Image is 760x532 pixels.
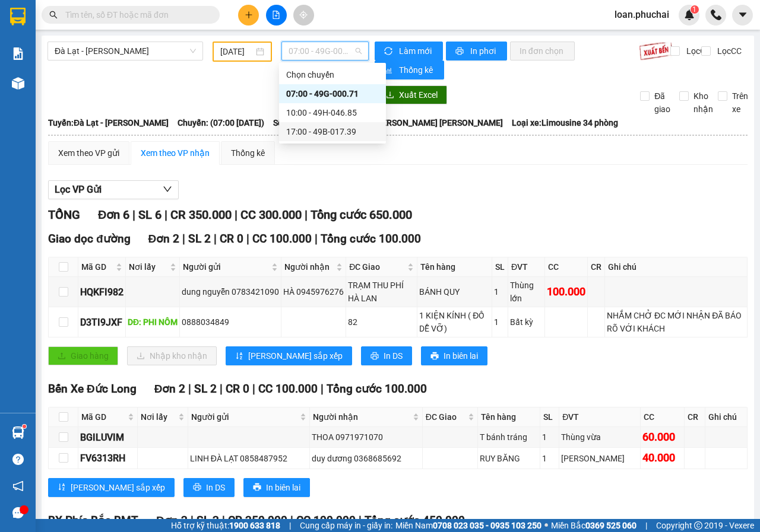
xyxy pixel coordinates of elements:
[492,257,508,277] th: SL
[510,279,543,305] div: Thùng lớn
[65,8,205,21] input: Tìm tên, số ĐT hoặc mã đơn
[311,208,412,222] span: Tổng cước 650.000
[252,382,255,396] span: |
[182,316,279,329] div: 0888034849
[561,431,638,444] div: Thùng vừa
[321,382,324,396] span: |
[494,285,506,298] div: 1
[252,232,312,246] span: CC 100.000
[248,349,343,362] span: [PERSON_NAME] sắp xếp
[266,481,300,494] span: In biên lai
[419,285,490,298] div: BÁNH QUY
[12,77,24,90] img: warehouse-icon
[286,106,379,119] div: 10:00 - 49H-046.85
[81,410,125,423] span: Mã GD
[544,523,548,528] span: ⚪️
[78,277,126,307] td: HQKFI982
[289,42,361,60] span: 07:00 - 49G-000.71
[375,42,443,60] button: syncLàm mới
[48,208,80,222] span: TỔNG
[182,285,279,298] div: dung nguyễn 0783421090
[226,346,352,365] button: sort-ascending[PERSON_NAME] sắp xếp
[80,451,135,466] div: FV6313RH
[127,346,217,365] button: downloadNhập kho nhận
[540,407,559,427] th: SL
[194,382,217,396] span: SL 2
[138,208,161,222] span: SL 6
[48,346,118,365] button: uploadGiao hàng
[188,232,211,246] span: SL 2
[286,125,379,138] div: 17:00 - 49B-017.39
[512,116,618,129] span: Loại xe: Limousine 34 phòng
[266,5,287,26] button: file-add
[375,60,444,79] button: bar-chartThống kê
[206,481,225,494] span: In DS
[607,309,745,335] div: NHẮM CHỞ ĐC MỚI NHẬN ĐÃ BÁO RÕ VỚI KHÁCH
[12,454,24,465] span: question-circle
[220,382,223,396] span: |
[376,85,447,104] button: downloadXuất Excel
[588,257,605,277] th: CR
[191,514,194,527] span: |
[80,430,135,445] div: BGILUVIM
[164,208,167,222] span: |
[253,483,261,492] span: printer
[71,481,165,494] span: [PERSON_NAME] sắp xếp
[684,9,695,20] img: icon-new-feature
[243,478,310,497] button: printerIn biên lai
[419,309,490,335] div: 1 KIỆN KÍNH ( ĐỒ DỄ VỠ)
[156,514,188,527] span: Đơn 2
[128,316,178,329] div: DĐ: PHI NÔM
[154,382,186,396] span: Đơn 2
[163,184,172,194] span: down
[141,146,210,160] div: Xem theo VP nhận
[433,521,541,530] strong: 0708 023 035 - 0935 103 250
[605,7,679,22] span: loan.phuchai
[48,118,169,128] b: Tuyến: Đà Lạt - [PERSON_NAME]
[191,410,297,423] span: Người gửi
[689,90,718,116] span: Kho nhận
[315,232,318,246] span: |
[510,42,575,60] button: In đơn chọn
[542,431,557,444] div: 1
[585,521,636,530] strong: 0369 525 060
[417,257,492,277] th: Tên hàng
[279,65,386,84] div: Chọn chuyến
[190,452,308,465] div: LINH ĐÀ LẠT 0858487952
[171,519,280,532] span: Hỗ trợ kỹ thuật:
[349,116,503,129] span: Tài xế: [PERSON_NAME] [PERSON_NAME]
[641,407,685,427] th: CC
[705,407,748,427] th: Ghi chú
[421,346,487,365] button: printerIn biên lai
[48,478,175,497] button: sort-ascending[PERSON_NAME] sắp xếp
[58,483,66,492] span: sort-ascending
[235,352,243,361] span: sort-ascending
[178,116,264,129] span: Chuyến: (07:00 [DATE])
[359,514,362,527] span: |
[426,410,466,423] span: ĐC Giao
[480,431,537,444] div: T bánh tráng
[49,11,58,19] span: search
[510,316,543,329] div: Bất kỳ
[299,11,308,19] span: aim
[183,478,235,497] button: printerIn DS
[245,11,253,19] span: plus
[80,285,123,300] div: HQKFI982
[12,480,24,492] span: notification
[712,44,743,58] span: Lọc CC
[235,208,237,222] span: |
[183,260,269,273] span: Người gửi
[478,407,540,427] th: Tên hàng
[694,521,702,530] span: copyright
[542,452,557,465] div: 1
[737,9,748,20] span: caret-down
[148,232,180,246] span: Đơn 2
[293,5,314,26] button: aim
[547,283,585,300] div: 100.000
[48,514,138,527] span: BX Phía Bắc BMT
[98,208,129,222] span: Đơn 6
[349,260,405,273] span: ĐC Giao
[214,232,217,246] span: |
[296,514,356,527] span: CC 100.000
[48,180,179,199] button: Lọc VP Gửi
